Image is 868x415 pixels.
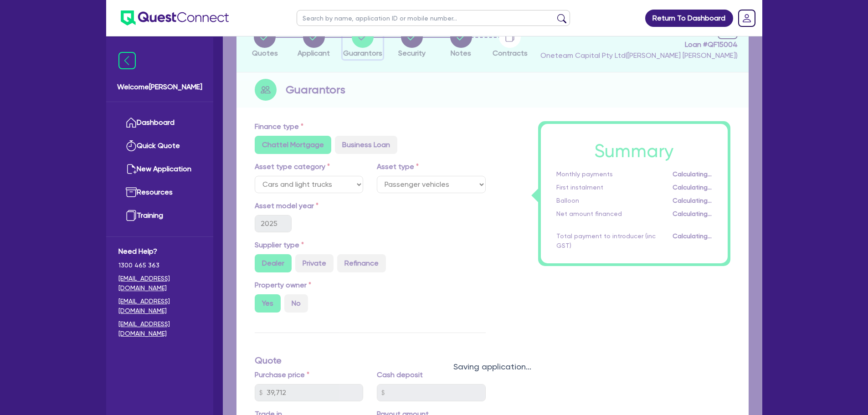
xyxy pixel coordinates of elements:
span: Need Help? [118,246,201,257]
span: Welcome [PERSON_NAME] [117,82,202,92]
div: Saving application... [223,360,762,373]
img: icon-menu-close [118,52,136,69]
input: Search by name, application ID or mobile number... [297,10,570,26]
img: new-application [126,164,137,174]
a: [EMAIL_ADDRESS][DOMAIN_NAME] [118,319,201,338]
a: New Application [118,158,201,181]
a: Dashboard [118,111,201,134]
a: [EMAIL_ADDRESS][DOMAIN_NAME] [118,297,201,316]
img: quick-quote [126,140,137,151]
span: 1300 465 363 [118,261,201,270]
a: Training [118,204,201,227]
a: Resources [118,181,201,204]
a: Dropdown toggle [735,6,759,30]
a: Quick Quote [118,134,201,158]
a: Return To Dashboard [645,10,733,27]
img: resources [126,187,137,198]
a: [EMAIL_ADDRESS][DOMAIN_NAME] [118,274,201,293]
img: training [126,210,137,221]
img: quest-connect-logo-blue [121,10,229,26]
